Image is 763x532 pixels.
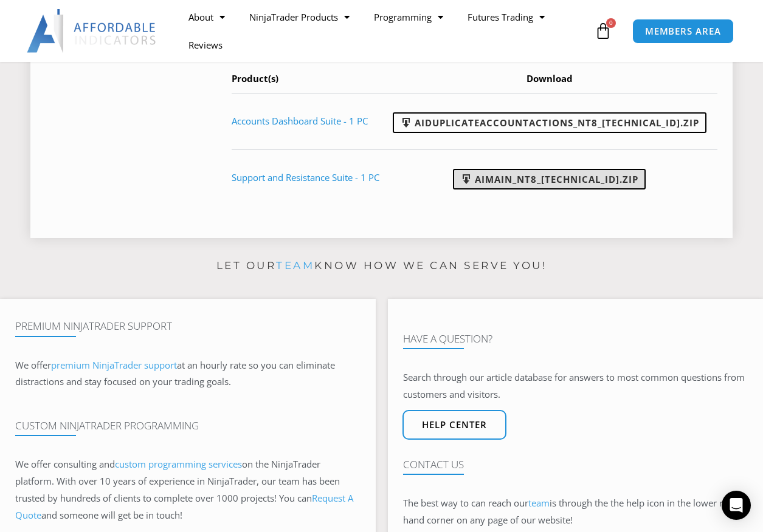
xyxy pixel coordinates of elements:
p: Search through our article database for answers to most common questions from customers and visit... [403,369,748,403]
a: premium NinjaTrader support [51,359,177,371]
a: AIMain_NT8_[TECHNICAL_ID].zip [453,169,646,189]
div: Open Intercom Messenger [722,491,751,520]
a: About [176,3,237,31]
a: Futures Trading [455,3,557,31]
span: 0 [606,18,616,28]
a: 0 [576,13,630,49]
nav: Menu [176,3,592,59]
img: LogoAI | Affordable Indicators – NinjaTrader [27,9,157,53]
a: AIDuplicateAccountActions_NT8_[TECHNICAL_ID].zip [393,112,706,133]
a: Request A Quote [15,492,353,521]
h4: Have A Question? [403,333,748,345]
a: NinjaTrader Products [237,3,362,31]
a: Programming [362,3,455,31]
span: Help center [422,420,487,429]
a: Support and Resistance Suite - 1 PC [232,171,379,183]
a: Reviews [176,31,235,59]
span: We offer consulting and [15,458,242,470]
span: MEMBERS AREA [645,27,721,36]
span: Download [527,72,573,84]
p: The best way to can reach our is through the the help icon in the lower right-hand corner on any ... [403,495,748,529]
a: custom programming services [115,458,242,470]
h4: Premium NinjaTrader Support [15,320,361,332]
a: MEMBERS AREA [632,19,734,44]
a: team [528,497,550,509]
a: Help center [402,410,506,440]
a: team [276,259,314,271]
h4: Contact Us [403,459,748,471]
h4: Custom NinjaTrader Programming [15,420,361,432]
a: Accounts Dashboard Suite - 1 PC [232,115,368,127]
span: We offer [15,359,51,371]
span: Product(s) [232,72,278,84]
span: on the NinjaTrader platform. With over 10 years of experience in NinjaTrader, our team has been t... [15,458,353,521]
